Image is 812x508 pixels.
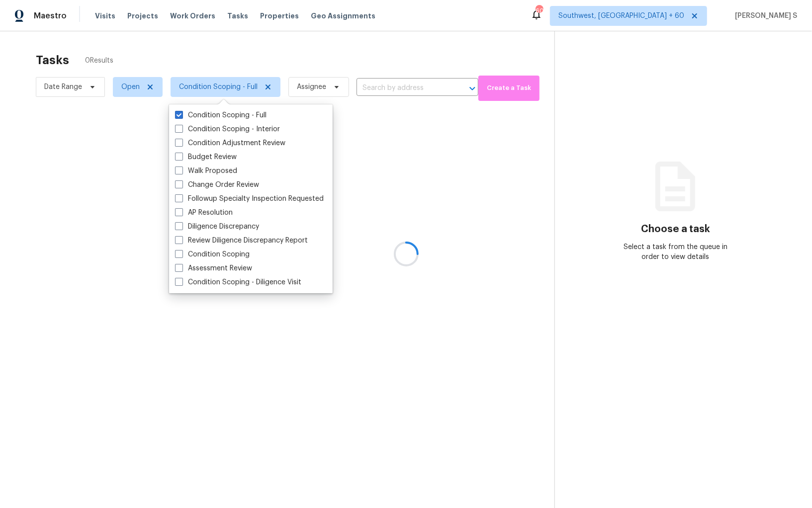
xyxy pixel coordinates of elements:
[175,208,233,218] label: AP Resolution
[175,180,259,190] label: Change Order Review
[175,124,280,134] label: Condition Scoping - Interior
[175,236,308,246] label: Review Diligence Discrepancy Report
[175,138,285,148] label: Condition Adjustment Review
[175,222,259,232] label: Diligence Discrepancy
[175,277,301,287] label: Condition Scoping - Diligence Visit
[175,110,267,120] label: Condition Scoping - Full
[175,152,237,162] label: Budget Review
[175,250,250,259] label: Condition Scoping
[175,194,324,204] label: Followup Specialty Inspection Requested
[175,263,252,273] label: Assessment Review
[175,166,237,176] label: Walk Proposed
[536,6,542,16] div: 608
